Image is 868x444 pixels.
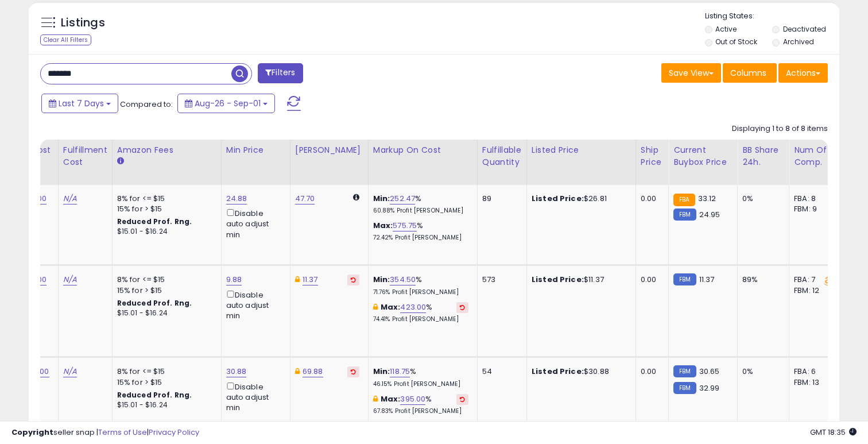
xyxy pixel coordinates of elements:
[226,144,285,156] div: Min Price
[40,34,91,45] div: Clear All Filters
[532,274,584,285] b: Listed Price:
[373,207,468,215] p: 60.88% Profit [PERSON_NAME]
[723,63,777,83] button: Columns
[63,193,77,204] a: N/A
[532,366,627,377] div: $30.88
[373,394,468,415] div: %
[390,193,415,204] a: 252.47
[482,194,518,204] div: 89
[742,366,780,377] div: 0%
[390,366,410,377] a: 118.75
[699,274,715,285] span: 11.37
[353,194,359,201] i: Calculated using Dynamic Max Price.
[698,193,716,204] span: 33.12
[117,194,212,204] div: 8% for <= $15
[98,427,147,438] a: Terms of Use
[400,302,426,313] a: 423.00
[373,274,390,285] b: Min:
[258,63,303,83] button: Filters
[794,377,832,388] div: FBM: 13
[532,193,584,204] b: Listed Price:
[742,275,780,285] div: 89%
[373,194,468,215] div: %
[482,366,518,377] div: 54
[783,24,826,34] label: Deactivated
[117,298,192,308] b: Reduced Prof. Rng.
[673,209,696,221] small: FBM
[373,366,468,388] div: %
[373,221,468,242] div: %
[373,234,468,242] p: 72.42% Profit [PERSON_NAME]
[303,274,318,285] a: 11.37
[673,365,696,377] small: FBM
[41,94,118,113] button: Last 7 Days
[226,288,281,322] div: Disable auto adjust min
[226,274,242,285] a: 9.88
[226,366,247,377] a: 30.88
[31,144,53,156] div: Cost
[482,144,522,168] div: Fulfillable Quantity
[117,400,212,410] div: $15.01 - $16.24
[226,193,247,204] a: 24.88
[532,275,627,285] div: $11.37
[177,94,275,113] button: Aug-26 - Sep-01
[742,144,784,168] div: BB Share 24h.
[641,275,660,285] div: 0.00
[641,194,660,204] div: 0.00
[390,274,416,285] a: 354.50
[120,99,173,110] span: Compared to:
[117,390,192,400] b: Reduced Prof. Rng.
[794,366,832,377] div: FBA: 6
[381,302,401,312] b: Max:
[673,144,733,168] div: Current Buybox Price
[11,427,53,438] strong: Copyright
[117,308,212,318] div: $15.01 - $16.24
[810,427,857,438] span: 2025-09-9 18:35 GMT
[117,217,192,226] b: Reduced Prof. Rng.
[117,227,212,237] div: $15.01 - $16.24
[373,407,468,415] p: 67.83% Profit [PERSON_NAME]
[673,273,696,285] small: FBM
[705,11,840,22] p: Listing States:
[532,194,627,204] div: $26.81
[732,123,828,134] div: Displaying 1 to 8 of 8 items
[794,275,832,285] div: FBA: 7
[226,380,281,414] div: Disable auto adjust min
[63,274,77,285] a: N/A
[31,366,49,377] a: 12.00
[699,383,720,393] span: 32.99
[295,193,315,204] a: 47.70
[117,144,216,156] div: Amazon Fees
[794,144,836,168] div: Num of Comp.
[226,207,281,240] div: Disable auto adjust min
[295,144,363,156] div: [PERSON_NAME]
[117,204,212,214] div: 15% for > $15
[373,144,472,156] div: Markup on Cost
[742,194,780,204] div: 0%
[699,209,720,220] span: 24.95
[778,63,828,83] button: Actions
[794,194,832,204] div: FBA: 8
[195,98,261,109] span: Aug-26 - Sep-01
[400,393,425,405] a: 395.00
[794,285,832,296] div: FBM: 12
[373,220,393,231] b: Max:
[117,366,212,377] div: 8% for <= $15
[303,366,323,377] a: 69.88
[393,220,417,231] a: 575.75
[373,302,468,323] div: %
[373,193,390,204] b: Min:
[641,366,660,377] div: 0.00
[641,144,664,168] div: Ship Price
[373,288,468,296] p: 71.76% Profit [PERSON_NAME]
[381,393,401,404] b: Max:
[532,144,631,156] div: Listed Price
[61,15,105,31] h5: Listings
[532,366,584,377] b: Listed Price:
[661,63,721,83] button: Save View
[117,377,212,388] div: 15% for > $15
[730,67,766,79] span: Columns
[373,275,468,296] div: %
[673,194,695,206] small: FBA
[117,275,212,285] div: 8% for <= $15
